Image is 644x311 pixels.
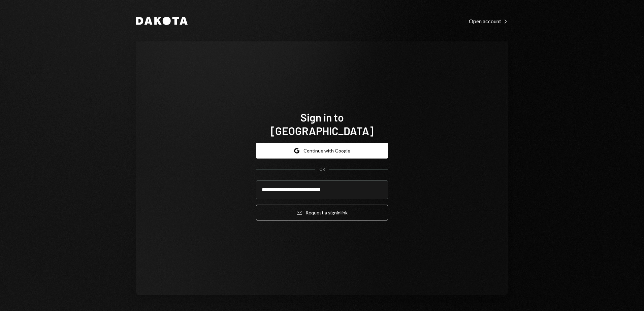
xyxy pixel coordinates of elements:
button: Request a signinlink [256,205,388,220]
a: Open account [469,17,508,25]
div: OR [319,167,325,172]
h1: Sign in to [GEOGRAPHIC_DATA] [256,110,388,137]
div: Open account [469,18,508,25]
button: Continue with Google [256,143,388,159]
